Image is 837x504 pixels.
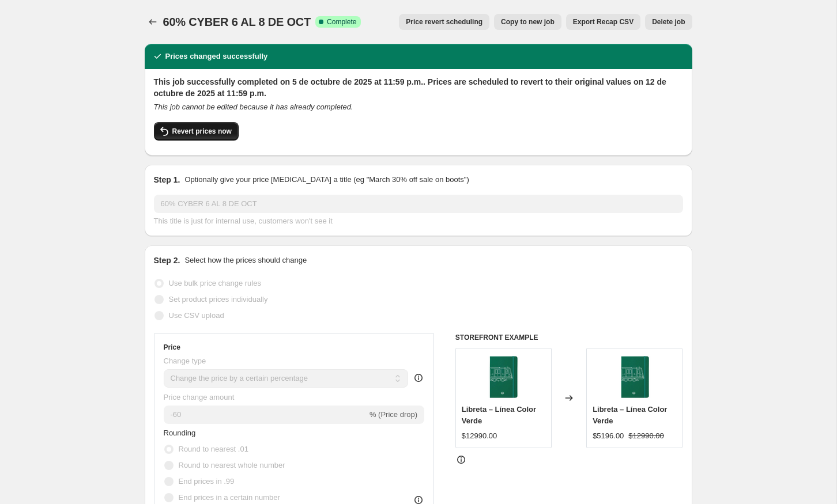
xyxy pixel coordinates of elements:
h2: Step 1. [154,174,180,185]
span: Delete job [652,17,685,26]
button: Price revert scheduling [399,14,489,30]
span: 60% CYBER 6 AL 8 DE OCT [163,16,311,28]
span: Libreta – Línea Color Verde [593,405,667,425]
img: vito-6-687c63d0-adfb-4e36-96e0-ed3ae6dcfc99_80x.png [480,354,526,400]
h3: Price [164,343,180,352]
span: Libreta – Línea Color Verde [462,405,536,425]
button: Copy to new job [494,14,561,30]
div: $5196.00 [593,430,624,442]
strike: $12990.00 [628,430,663,442]
h2: Step 2. [154,255,180,266]
i: This job cannot be edited because it has already completed. [154,103,353,111]
div: $12990.00 [462,430,497,442]
span: Round to nearest .01 [179,445,248,453]
span: Rounding [164,429,196,437]
div: help [413,372,424,384]
h6: STOREFRONT EXAMPLE [455,333,683,342]
button: Price change jobs [145,14,161,30]
button: Revert prices now [154,122,239,141]
span: Use CSV upload [169,311,224,320]
h2: Prices changed successfully [165,51,268,62]
span: Set product prices individually [169,295,268,304]
p: Optionally give your price [MEDICAL_DATA] a title (eg "March 30% off sale on boots") [184,174,469,185]
span: Round to nearest whole number [179,461,285,469]
button: Export Recap CSV [566,14,640,30]
input: -15 [164,406,367,424]
span: Use bulk price change rules [169,279,261,287]
span: Change type [164,357,206,365]
span: % (Price drop) [370,410,417,419]
span: This title is just for internal use, customers won't see it [154,217,333,225]
span: Price change amount [164,393,235,401]
span: Price revert scheduling [406,17,482,26]
button: Delete job [645,14,692,30]
span: Complete [327,17,356,26]
p: Select how the prices should change [184,255,307,266]
input: 30% off holiday sale [154,195,683,213]
span: Copy to new job [501,17,555,26]
span: End prices in a certain number [179,493,280,502]
h2: This job successfully completed on 5 de octubre de 2025 at 11:59 p.m.. Prices are scheduled to re... [154,76,683,99]
span: Export Recap CSV [573,17,634,26]
span: End prices in .99 [179,477,235,486]
img: vito-6-687c63d0-adfb-4e36-96e0-ed3ae6dcfc99_80x.png [612,354,658,400]
span: Revert prices now [172,127,232,136]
